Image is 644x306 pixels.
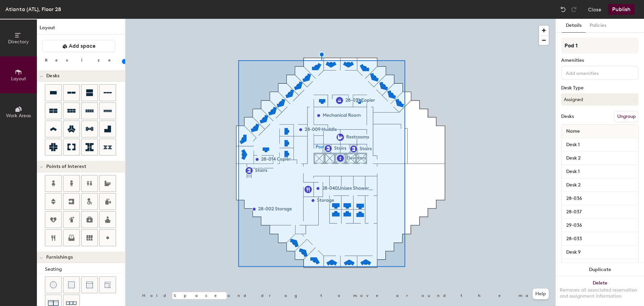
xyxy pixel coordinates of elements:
span: Layout [11,76,26,82]
button: Couch (corner) [99,276,116,293]
input: Unnamed desk [563,167,637,176]
img: Cushion [68,281,75,288]
div: Atlanta (ATL), Floor 28 [5,5,61,13]
div: Resize [45,57,119,63]
button: Cushion [63,276,80,293]
span: Points of Interest [46,164,86,169]
button: DeleteRemoves all associated reservation and assignment information [556,276,644,306]
input: Unnamed desk [563,154,637,163]
h1: Layout [37,24,125,35]
img: Stool [50,281,57,288]
input: Unnamed desk [563,140,637,149]
button: Ungroup [614,111,639,122]
button: Publish [608,4,635,15]
span: Add space [69,43,96,49]
button: Help [533,289,549,299]
span: Name [563,125,583,137]
div: Removes all associated reservation and assignment information [560,287,640,299]
button: Duplicate [556,263,644,276]
img: Undo [560,6,567,13]
div: Seating [45,266,125,273]
button: Close [588,4,601,15]
div: Desk Type [561,85,639,91]
button: Stool [45,276,62,293]
input: Unnamed desk [563,221,637,230]
input: Unnamed desk [563,261,637,270]
button: Details [562,19,586,33]
span: Desks [46,73,59,79]
button: Policies [586,19,610,33]
span: Directory [8,39,29,45]
input: Unnamed desk [563,248,637,257]
input: Add amenities [565,69,625,77]
input: Unnamed desk [563,207,637,217]
button: Couch (middle) [81,276,98,293]
img: Couch (corner) [104,281,111,288]
button: Assigned [561,93,639,105]
img: Redo [571,6,577,13]
span: Furnishings [46,255,73,260]
div: Desks [561,114,574,119]
img: Couch (middle) [86,281,93,288]
span: Work Areas [6,113,31,119]
button: Add space [42,40,115,52]
input: Unnamed desk [563,180,637,190]
input: Unnamed desk [563,194,637,203]
input: Unnamed desk [563,234,637,244]
div: Amenities [561,58,639,63]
